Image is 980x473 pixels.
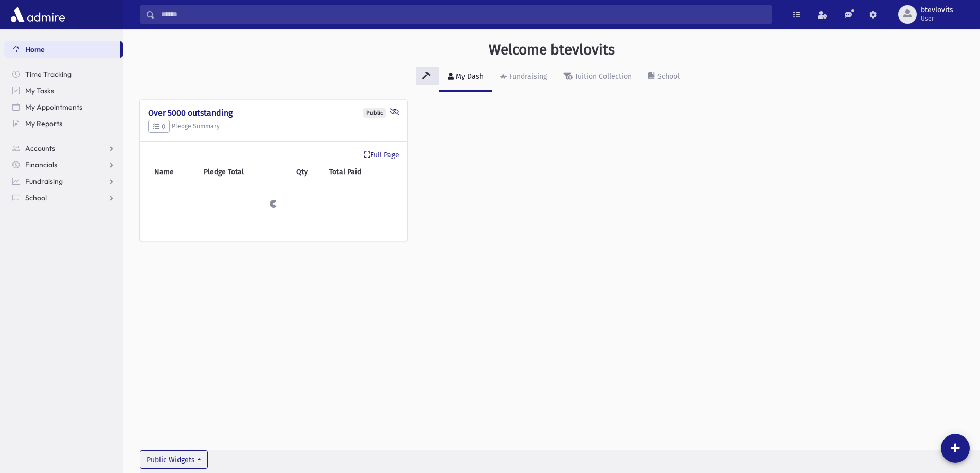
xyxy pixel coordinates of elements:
[148,120,170,133] button: 0
[25,86,54,95] span: My Tasks
[25,193,47,202] span: School
[655,72,680,81] div: School
[4,99,123,115] a: My Appointments
[4,189,123,206] a: School
[4,115,123,132] a: My Reports
[25,119,62,128] span: My Reports
[364,150,399,161] a: Full Page
[921,14,953,23] span: User
[148,161,198,184] th: Name
[25,144,55,153] span: Accounts
[25,177,63,186] span: Fundraising
[323,161,399,184] th: Total Paid
[153,122,165,130] span: 0
[25,69,72,79] span: Time Tracking
[4,140,123,156] a: Accounts
[573,72,632,81] div: Tuition Collection
[363,108,386,118] div: Public
[555,63,640,92] a: Tuition Collection
[4,82,123,99] a: My Tasks
[290,161,323,184] th: Qty
[155,5,772,24] input: Search
[140,450,208,469] button: Public Widgets
[492,63,555,92] a: Fundraising
[4,173,123,189] a: Fundraising
[4,66,123,82] a: Time Tracking
[439,63,492,92] a: My Dash
[198,161,290,184] th: Pledge Total
[148,108,399,118] h4: Over 5000 outstanding
[640,63,688,92] a: School
[507,72,547,81] div: Fundraising
[25,160,57,169] span: Financials
[25,102,82,112] span: My Appointments
[148,120,399,133] h5: Pledge Summary
[4,41,120,58] a: Home
[25,45,45,54] span: Home
[4,156,123,173] a: Financials
[8,4,67,25] img: AdmirePro
[921,6,953,14] span: btevlovits
[489,41,615,59] h3: Welcome btevlovits
[454,72,484,81] div: My Dash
